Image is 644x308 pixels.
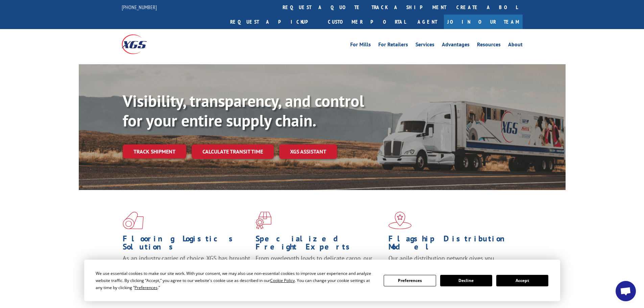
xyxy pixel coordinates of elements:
[123,90,364,131] b: Visibility, transparency, and control for your entire supply chain.
[616,281,636,301] div: Open chat
[442,42,470,49] a: Advantages
[508,42,523,49] a: About
[415,42,434,49] a: Services
[192,144,274,159] a: Calculate transit time
[384,275,436,286] button: Preferences
[135,285,158,290] span: Preferences
[84,260,560,301] div: Cookie Consent Prompt
[477,42,501,49] a: Resources
[350,42,371,49] a: For Mills
[411,15,444,29] a: Agent
[388,235,516,254] h1: Flagship Distribution Model
[496,275,548,286] button: Accept
[279,144,337,159] a: XGS ASSISTANT
[388,254,513,270] span: Our agile distribution network gives you nationwide inventory management on demand.
[444,15,523,29] a: Join Our Team
[256,212,271,229] img: xgs-icon-focused-on-flooring-red
[122,4,157,10] a: [PHONE_NUMBER]
[440,275,492,286] button: Decline
[96,270,376,291] div: We use essential cookies to make our site work. With your consent, we may also use non-essential ...
[256,235,383,254] h1: Specialized Freight Experts
[270,278,295,283] span: Cookie Policy
[123,212,144,229] img: xgs-icon-total-supply-chain-intelligence-red
[123,144,186,159] a: Track shipment
[123,254,250,278] span: As an industry carrier of choice, XGS has brought innovation and dedication to flooring logistics...
[256,254,383,284] p: From overlength loads to delicate cargo, our experienced staff knows the best way to move your fr...
[123,235,251,254] h1: Flooring Logistics Solutions
[388,212,412,229] img: xgs-icon-flagship-distribution-model-red
[378,42,408,49] a: For Retailers
[225,15,323,29] a: Request a pickup
[323,15,411,29] a: Customer Portal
